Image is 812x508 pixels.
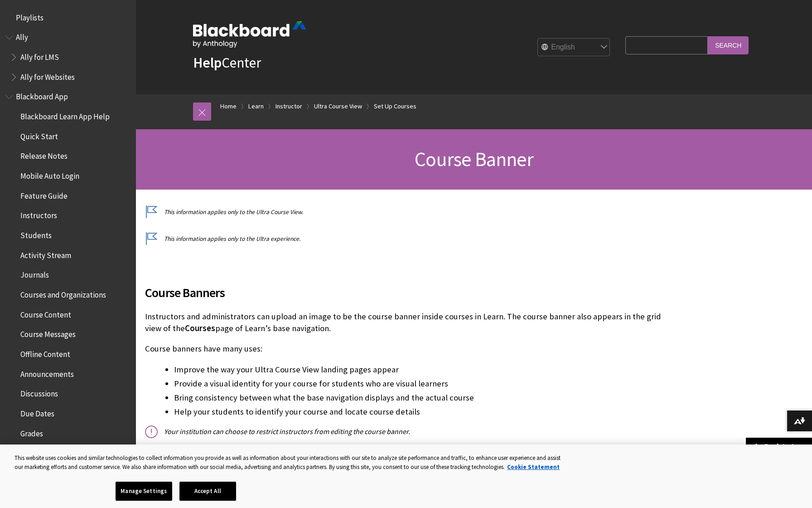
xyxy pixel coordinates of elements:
p: This information applies only to the Ultra experience. [145,234,669,243]
span: Students [20,228,52,240]
p: This information applies only to the Ultra Course View. [145,208,669,216]
span: Courses [185,323,215,333]
nav: Book outline for Anthology Ally Help [5,30,130,85]
a: Set Up Courses [374,101,416,112]
span: Course Content [20,307,71,319]
span: Discussions [20,386,58,398]
span: Course Banners [145,283,669,302]
button: Manage Settings [116,482,172,501]
span: Announcements [20,366,74,379]
span: Journals [20,268,49,280]
div: This website uses cookies and similar technologies to collect information you provide as well as ... [14,454,568,471]
span: Course Banner [415,147,533,171]
span: Courses and Organizations [20,287,106,299]
p: Your institution can choose to restrict instructors from editing the course banner. [145,426,669,436]
a: More information about your privacy, opens in a new tab [507,463,560,471]
span: Blackboard Learn App Help [20,109,110,121]
span: Grades [20,426,43,438]
span: Activity Stream [20,248,71,260]
span: Mobile Auto Login [20,168,79,181]
span: Quick Start [20,129,58,141]
span: Instructors [20,208,57,220]
li: Help your students to identify your course and locate course details [174,405,669,418]
p: Course banners have many uses: [145,343,669,355]
span: Ally for Websites [20,69,75,82]
p: Instructors and administrators can upload an image to be the course banner inside courses in Lear... [145,311,669,334]
span: Ally [16,30,28,42]
span: Offline Content [20,347,70,359]
a: Back to top [746,438,812,454]
li: Bring consistency between what the base navigation displays and the actual course [174,391,669,404]
span: Ally for LMS [20,49,59,62]
a: Ultra Course View [314,101,362,112]
span: Playlists [16,10,43,22]
span: Course Messages [20,327,76,339]
span: Blackboard App [16,89,68,102]
select: Site Language Selector [538,39,610,57]
span: Feature Guide [20,188,68,200]
img: Blackboard by Anthology [193,21,306,48]
span: Release Notes [20,149,68,161]
strong: Help [193,54,222,72]
nav: Book outline for Playlists [5,10,130,25]
button: Accept All [179,482,236,501]
a: Instructor [275,101,302,112]
li: Improve the way your Ultra Course View landing pages appear [174,363,669,376]
a: HelpCenter [193,54,261,72]
span: Due Dates [20,406,54,418]
input: Search [708,36,749,54]
a: Home [220,101,237,112]
a: Learn [248,101,264,112]
li: Provide a visual identity for your course for students who are visual learners [174,377,669,390]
